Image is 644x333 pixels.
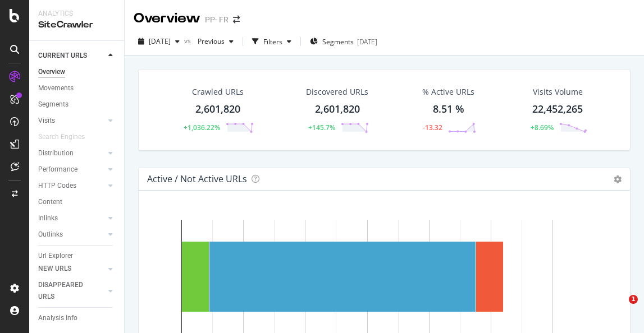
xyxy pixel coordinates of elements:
[38,229,105,240] a: Outlinks
[38,131,85,143] div: Search Engines
[38,279,105,303] a: DISAPPEARED URLS
[306,86,368,98] div: Discovered URLs
[38,250,73,262] div: Url Explorer
[193,33,238,50] button: Previous
[205,14,229,25] div: PP- FR
[38,66,65,78] div: Overview
[433,102,464,117] div: 8.51 %
[357,37,377,47] div: [DATE]
[38,99,116,110] a: Segments
[38,263,105,275] a: NEW URLS
[38,229,63,240] div: Outlinks
[423,123,442,132] div: -13.32
[38,99,68,110] div: Segments
[422,86,474,98] div: % Active URLs
[531,123,554,132] div: +8.69%
[532,102,583,117] div: 22,452,265
[134,33,184,50] button: [DATE]
[134,9,200,28] div: Overview
[193,36,225,46] span: Previous
[184,123,220,132] div: +1,036.22%
[38,312,116,324] a: Analysis Info
[192,86,244,98] div: Crawled URLs
[38,82,116,94] a: Movements
[614,175,622,183] i: Options
[38,18,115,31] div: SiteCrawler
[147,172,247,187] h4: Active / Not Active URLs
[606,295,633,322] iframe: Intercom live chat
[38,82,74,94] div: Movements
[149,36,171,46] span: 2025 Oct. 1st
[38,50,105,62] a: CURRENT URLS
[38,263,71,275] div: NEW URLS
[38,212,58,224] div: Inlinks
[38,250,116,262] a: Url Explorer
[38,279,95,303] div: DISAPPEARED URLS
[38,180,105,192] a: HTTP Codes
[38,164,77,175] div: Performance
[38,50,87,62] div: CURRENT URLS
[38,196,62,208] div: Content
[248,33,296,50] button: Filters
[533,86,583,98] div: Visits Volume
[38,164,105,175] a: Performance
[184,36,193,45] span: vs
[38,66,116,78] a: Overview
[195,102,240,117] div: 2,601,820
[38,115,105,127] a: Visits
[38,131,96,143] a: Search Engines
[38,312,77,324] div: Analysis Info
[315,102,360,117] div: 2,601,820
[629,295,638,304] span: 1
[233,16,240,24] div: arrow-right-arrow-left
[38,212,105,224] a: Inlinks
[38,196,116,208] a: Content
[308,123,335,132] div: +145.7%
[38,147,105,159] a: Distribution
[305,33,382,50] button: Segments[DATE]
[38,9,115,18] div: Analytics
[38,115,55,127] div: Visits
[38,180,76,192] div: HTTP Codes
[263,37,282,47] div: Filters
[38,147,74,159] div: Distribution
[322,37,354,47] span: Segments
